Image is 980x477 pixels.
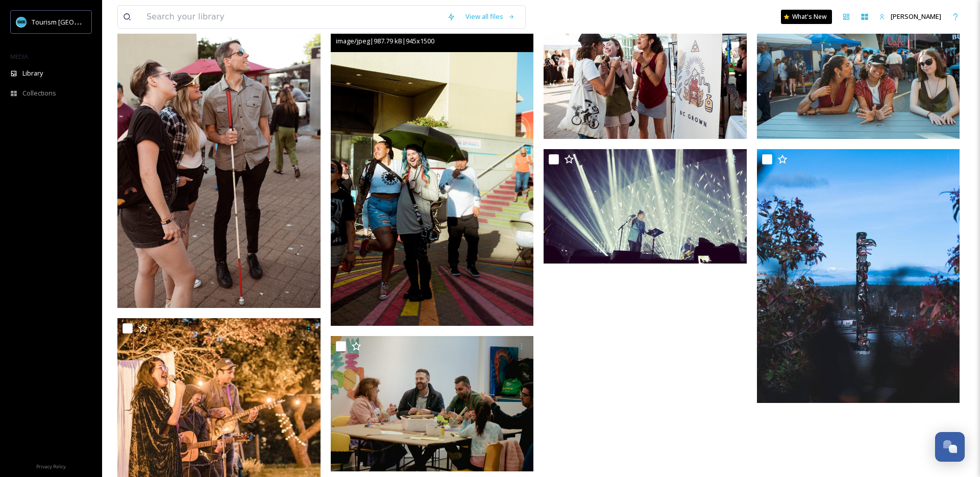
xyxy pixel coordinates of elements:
a: View all files [460,7,520,27]
img: TourNan.2-32.jpg [117,3,321,308]
img: aab4814a-f873-8126-671d-c07c24fb326e.jpg [757,149,960,403]
img: TourNan.2-22.jpg [544,3,747,139]
a: Privacy Policy [36,460,66,472]
img: 3efc1c2a-83bd-7e05-f08d-b0d50aa43687.jpg [544,149,747,264]
span: MEDIA [10,53,28,60]
span: Collections [22,88,56,98]
span: Privacy Policy [36,463,66,470]
a: [PERSON_NAME] [874,7,946,27]
button: Open Chat [935,432,965,462]
span: Tourism [GEOGRAPHIC_DATA] [32,17,123,27]
img: TourNan.2-21.jpg [757,3,960,139]
input: Search your library [141,6,442,28]
span: Library [22,68,43,78]
span: [PERSON_NAME] [891,12,941,21]
span: image/jpeg | 987.79 kB | 945 x 1500 [336,36,434,45]
img: tourism_nanaimo_logo.jpeg [16,17,27,27]
img: aa461300-cd38-518b-ae1a-ab145b0a9dbf.jpg [331,336,534,472]
img: TourNan.2-25.jpg [331,3,534,326]
a: What's New [781,10,832,24]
